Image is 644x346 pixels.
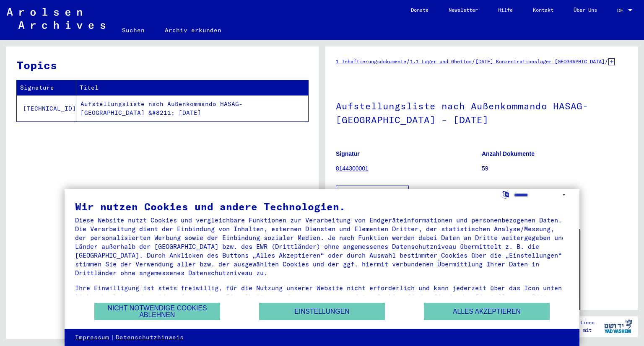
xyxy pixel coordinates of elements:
[75,216,569,277] div: Diese Website nutzt Cookies und vergleichbare Funktionen zur Verarbeitung von Endgeräteinformatio...
[410,58,472,65] a: 1.1 Lager und Ghettos
[482,150,535,157] b: Anzahl Dokumente
[336,165,369,172] a: 8144300001
[75,284,569,310] div: Ihre Einwilligung ist stets freiwillig, für die Nutzung unserer Website nicht erforderlich und ka...
[617,8,626,13] span: DE
[17,95,76,121] td: [TECHNICAL_ID]
[116,333,184,342] a: Datenschutzhinweis
[336,87,627,137] h1: Aufstellungsliste nach Außenkommando HASAG-[GEOGRAPHIC_DATA] – [DATE]
[336,150,360,157] b: Signatur
[7,8,105,29] img: Arolsen_neg.svg
[501,190,510,198] label: Sprache auswählen
[94,303,220,320] button: Nicht notwendige Cookies ablehnen
[475,58,605,65] a: [DATE] Konzentrationslager [GEOGRAPHIC_DATA]
[155,20,231,40] a: Archiv erkunden
[76,80,308,95] th: Titel
[472,57,475,65] span: /
[75,201,569,212] div: Wir nutzen Cookies und andere Technologien.
[482,164,627,173] p: 59
[336,186,409,201] button: Zeige alle Metadaten
[75,333,109,342] a: Impressum
[336,58,406,65] a: 1 Inhaftierungsdokumente
[17,80,76,95] th: Signature
[112,20,155,40] a: Suchen
[76,95,308,121] td: Aufstellungsliste nach Außenkommando HASAG-[GEOGRAPHIC_DATA] &#8211; [DATE]
[514,189,569,201] select: Sprache auswählen
[424,303,550,320] button: Alles akzeptieren
[406,57,410,65] span: /
[259,303,385,320] button: Einstellungen
[605,57,608,65] span: /
[17,57,308,73] h3: Topics
[602,316,634,337] img: yv_logo.png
